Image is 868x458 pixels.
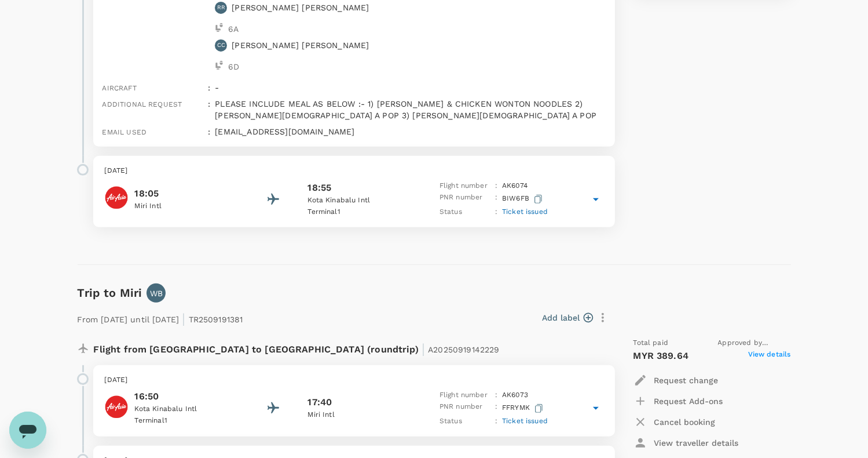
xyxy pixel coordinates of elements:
p: AK 6073 [502,390,528,401]
p: BIW6FB [502,192,545,206]
p: 18:05 [135,187,239,201]
p: WB [150,288,163,299]
p: Kota Kinabalu Intl [135,404,239,415]
p: AK 6074 [502,180,528,192]
p: MYR 389.64 [633,349,689,363]
p: : [495,401,497,416]
div: : [203,93,210,121]
p: Request Add-ons [654,395,723,407]
p: : [495,390,497,401]
p: Cancel booking [654,416,716,428]
button: Add label [543,312,593,323]
button: Cancel booking [633,412,716,432]
span: Email used [102,128,147,136]
img: seat-icon [215,61,224,70]
p: 18:55 [307,181,331,195]
p: Flight number [440,390,490,401]
span: Total paid [633,337,669,349]
p: Kota Kinabalu Intl [307,195,412,206]
p: : [495,180,497,192]
p: Flight number [440,180,490,192]
p: 6 A [228,23,239,35]
p: [DATE] [105,165,603,177]
div: : [203,121,210,137]
div: - [210,77,605,93]
img: seat-icon [215,23,224,32]
button: Request change [633,370,719,391]
p: [PERSON_NAME] [PERSON_NAME] [232,39,369,51]
p: [PERSON_NAME] [PERSON_NAME] [232,2,369,13]
span: A20250919142229 [428,345,499,354]
span: Ticket issued [502,417,548,425]
p: Miri Intl [135,201,239,212]
span: Additional request [102,100,182,108]
span: View details [748,349,791,363]
h6: Trip to Miri [78,283,142,302]
p: Flight from [GEOGRAPHIC_DATA] to [GEOGRAPHIC_DATA] (roundtrip) [94,337,500,358]
p: 6 D [228,61,239,72]
span: Approved by [718,337,791,349]
p: View traveller details [654,437,739,449]
p: From [DATE] until [DATE] TR2509191381 [78,307,243,328]
div: PLEASE INCLUDE MEAL AS BELOW :- 1) [PERSON_NAME] & CHICKEN WONTON NOODLES 2) [PERSON_NAME][DEMOGR... [210,93,605,121]
img: AirAsia [105,186,128,209]
p: : [495,206,497,218]
p: 16:50 [135,390,239,404]
p: Request change [654,375,719,386]
p: CC [217,41,225,49]
p: [EMAIL_ADDRESS][DOMAIN_NAME] [215,126,605,137]
p: PNR number [440,401,490,416]
iframe: Button to launch messaging window [9,412,46,449]
p: Miri Intl [307,409,412,421]
span: Ticket issued [502,208,548,216]
div: : [203,77,210,93]
button: View traveller details [633,432,739,453]
p: [DATE] [105,375,603,386]
button: Request Add-ons [633,391,723,412]
p: FFRYMK [502,401,545,416]
p: RR [217,3,225,12]
span: Aircraft [102,84,137,92]
img: AirAsia [105,395,128,419]
p: : [495,192,497,206]
p: 17:40 [307,395,332,409]
p: Terminal 1 [135,415,239,427]
span: | [182,311,185,327]
p: : [495,416,497,427]
p: PNR number [440,192,490,206]
p: Status [440,206,490,218]
p: Status [440,416,490,427]
p: Terminal 1 [307,206,412,218]
span: | [422,341,425,357]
